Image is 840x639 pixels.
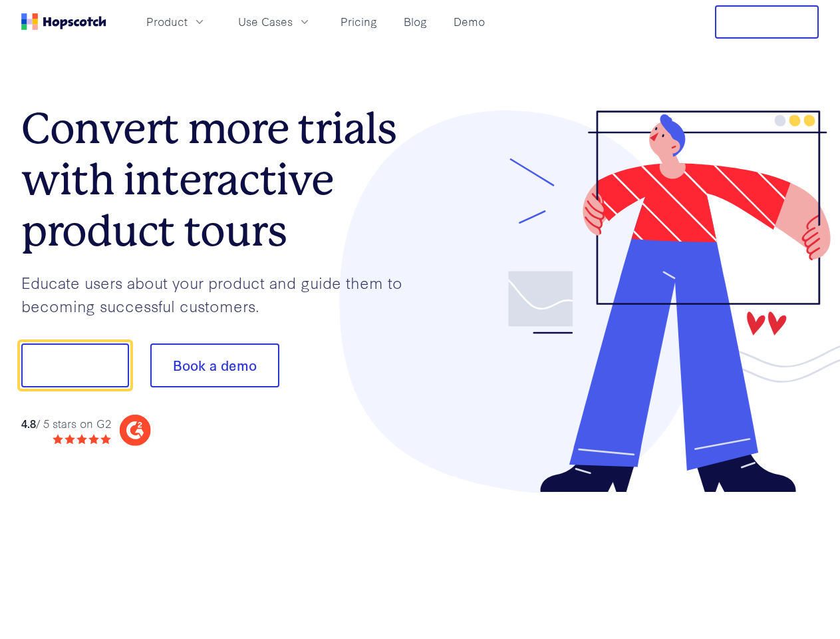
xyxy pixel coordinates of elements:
div: / 5 stars on G2 [21,415,111,432]
button: Free Trial [715,5,819,39]
p: Educate users about your product and guide them to becoming successful customers. [21,271,420,317]
a: Blog [398,11,432,33]
button: Show me! [21,343,129,387]
a: Pricing [335,11,382,33]
h1: Convert more trials with interactive product tours [21,103,420,256]
span: Product [146,13,188,30]
strong: 4.8 [21,415,36,431]
button: Product [138,11,214,33]
a: Home [21,13,106,30]
span: Use Cases [238,13,293,30]
button: Book a demo [150,343,279,387]
button: Use Cases [230,11,319,33]
a: Demo [448,11,490,33]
